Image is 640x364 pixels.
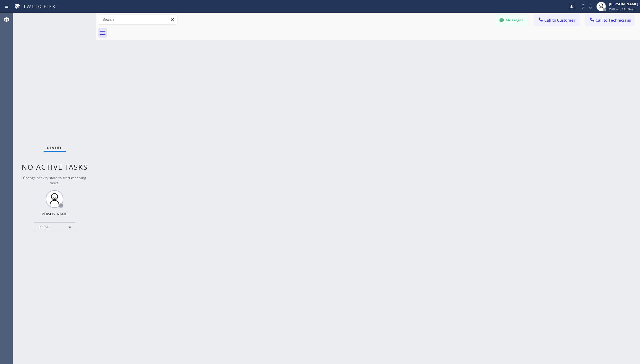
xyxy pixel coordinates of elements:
[586,2,595,11] button: Mute
[41,211,68,217] div: [PERSON_NAME]
[609,1,638,7] div: [PERSON_NAME]
[596,17,631,23] span: Call to Technicians
[544,17,575,23] span: Call to Customer
[609,7,635,11] span: Offline | 15h 3min
[495,15,528,26] button: Messages
[585,15,634,26] button: Call to Technicians
[534,15,579,26] button: Call to Customer
[34,222,75,232] div: Offline
[98,15,177,24] input: Search
[23,175,86,185] span: Change activity state to start receiving tasks.
[22,162,88,172] span: No active tasks
[47,145,62,150] span: Status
